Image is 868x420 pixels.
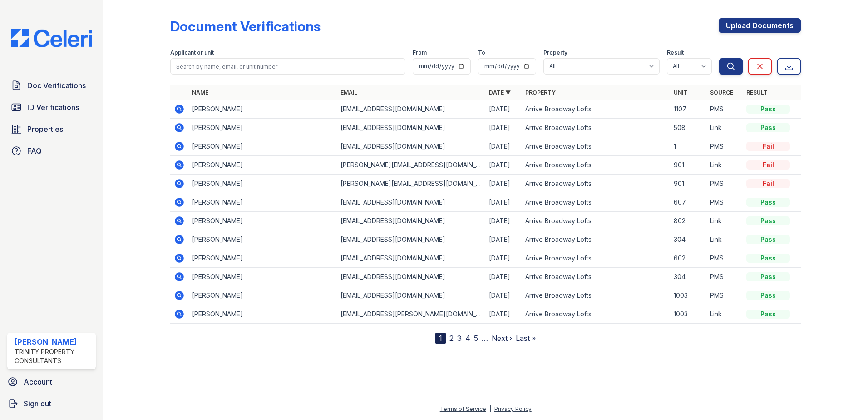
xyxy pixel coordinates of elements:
td: Arrive Broadway Lofts [522,268,670,286]
img: CE_Logo_Blue-a8612792a0a2168367f1c8372b55b34899dd931a85d93a1a3d3e32e68fde9ad4.png [4,29,99,47]
td: [PERSON_NAME] [188,305,337,324]
a: 2 [449,334,454,343]
td: [DATE] [485,175,522,193]
td: [DATE] [485,156,522,175]
td: [EMAIL_ADDRESS][DOMAIN_NAME] [337,230,485,249]
td: [EMAIL_ADDRESS][DOMAIN_NAME] [337,286,485,305]
td: Link [706,156,743,175]
td: [DATE] [485,268,522,286]
a: Upload Documents [719,18,801,33]
td: Link [706,212,743,230]
td: PMS [706,137,743,156]
a: ID Verifications [7,98,96,116]
td: [EMAIL_ADDRESS][DOMAIN_NAME] [337,249,485,268]
a: Email [340,89,357,96]
td: [DATE] [485,119,522,137]
td: 1 [670,137,706,156]
td: [DATE] [485,137,522,156]
td: Arrive Broadway Lofts [522,249,670,268]
div: Pass [746,198,790,207]
td: [PERSON_NAME] [188,156,337,175]
td: [PERSON_NAME][EMAIL_ADDRESS][DOMAIN_NAME] [337,156,485,175]
td: 1003 [670,305,706,324]
a: Sign out [4,395,99,413]
label: To [478,49,485,56]
div: Pass [746,235,790,244]
td: Arrive Broadway Lofts [522,212,670,230]
div: Pass [746,216,790,225]
td: [EMAIL_ADDRESS][DOMAIN_NAME] [337,119,485,137]
a: Next › [492,334,512,343]
td: [EMAIL_ADDRESS][DOMAIN_NAME] [337,212,485,230]
a: Source [710,89,733,96]
div: Pass [746,310,790,319]
td: 1003 [670,286,706,305]
a: 4 [465,334,470,343]
td: 508 [670,119,706,137]
div: [PERSON_NAME] [15,336,92,347]
td: 802 [670,212,706,230]
span: ID Verifications [27,102,79,113]
a: Doc Verifications [7,76,96,95]
div: Fail [746,142,790,151]
div: Pass [746,105,790,114]
input: Search by name, email, or unit number [170,58,405,75]
div: Document Verifications [170,18,321,35]
div: Pass [746,291,790,300]
div: Pass [746,272,790,281]
td: [PERSON_NAME] [188,249,337,268]
span: Doc Verifications [27,80,86,91]
td: [PERSON_NAME] [188,212,337,230]
a: Property [525,89,556,96]
a: Name [192,89,208,96]
a: 3 [457,334,462,343]
label: From [413,49,427,56]
td: [PERSON_NAME] [188,100,337,119]
td: 901 [670,156,706,175]
td: [EMAIL_ADDRESS][DOMAIN_NAME] [337,193,485,212]
a: Account [4,373,99,391]
a: Unit [674,89,687,96]
span: Properties [27,124,63,135]
td: [DATE] [485,100,522,119]
td: Arrive Broadway Lofts [522,137,670,156]
td: [PERSON_NAME] [188,119,337,137]
td: [PERSON_NAME] [188,175,337,193]
td: [EMAIL_ADDRESS][DOMAIN_NAME] [337,137,485,156]
span: FAQ [27,145,42,156]
td: PMS [706,193,743,212]
td: PMS [706,286,743,305]
a: Terms of Service [440,405,486,412]
td: Arrive Broadway Lofts [522,230,670,249]
td: Arrive Broadway Lofts [522,305,670,324]
div: 1 [435,333,446,344]
td: [EMAIL_ADDRESS][DOMAIN_NAME] [337,100,485,119]
td: PMS [706,175,743,193]
td: [EMAIL_ADDRESS][PERSON_NAME][DOMAIN_NAME] [337,305,485,324]
td: Link [706,305,743,324]
a: Last » [516,334,536,343]
a: Date ▼ [489,89,511,96]
td: 304 [670,230,706,249]
td: Link [706,119,743,137]
td: [PERSON_NAME][EMAIL_ADDRESS][DOMAIN_NAME] [337,175,485,193]
td: Arrive Broadway Lofts [522,175,670,193]
td: Arrive Broadway Lofts [522,286,670,305]
a: 5 [474,334,478,343]
td: [PERSON_NAME] [188,137,337,156]
td: [DATE] [485,286,522,305]
td: PMS [706,100,743,119]
span: Sign out [24,398,51,409]
td: 1107 [670,100,706,119]
a: Result [746,89,768,96]
div: Pass [746,123,790,132]
td: PMS [706,268,743,286]
div: Trinity Property Consultants [15,347,92,365]
td: [PERSON_NAME] [188,268,337,286]
td: [PERSON_NAME] [188,230,337,249]
td: 602 [670,249,706,268]
td: 901 [670,175,706,193]
div: | [489,405,491,412]
span: Account [24,376,52,387]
